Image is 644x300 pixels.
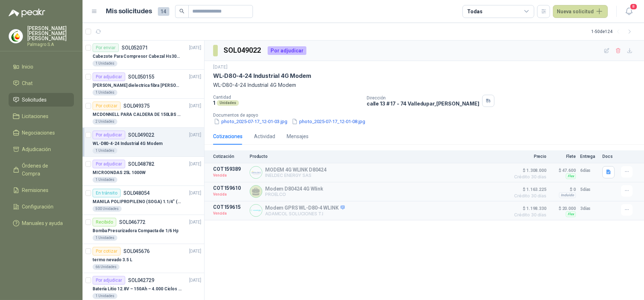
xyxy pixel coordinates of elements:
span: search [179,9,184,14]
span: $ 1.308.000 [511,166,546,175]
span: Configuración [22,203,54,211]
p: [DATE] [213,64,227,71]
div: 1 Unidades [93,235,117,241]
a: Adjudicación [9,142,74,156]
div: Por adjudicar [268,46,306,55]
p: Entrega [580,154,598,159]
div: Unidades [217,100,239,106]
img: Company Logo [250,205,262,216]
p: Vencida [213,210,245,217]
p: $ 0 [551,185,576,194]
a: En tránsitoSOL048054[DATE] MANILA POLIPROPILENO (SOGA) 1.1/4" (32MM) marca tesicol500 Unidades [83,186,204,215]
div: Por adjudicar [93,131,125,139]
div: 1 Unidades [93,90,117,95]
div: En tránsito [93,189,121,197]
span: Remisiones [22,186,49,194]
p: [DATE] [189,103,201,109]
p: SOL048054 [123,191,150,196]
p: WL-D80-4-24 Industrial 4G Modem [213,72,311,80]
p: [DATE] [189,74,201,80]
button: photo_2025-07-17_12-01-08.jpg [291,118,366,125]
div: 1 Unidades [93,148,117,154]
p: COT159389 [213,166,245,172]
p: [PERSON_NAME] [PERSON_NAME] [PERSON_NAME] [27,26,74,41]
span: Crédito 30 días [511,194,546,198]
a: Inicio [9,60,74,74]
a: Chat [9,76,74,90]
p: Cantidad [213,95,361,100]
span: Crédito 30 días [511,213,546,217]
p: [DATE] [189,132,201,139]
p: Flete [551,154,576,159]
a: Remisiones [9,183,74,197]
p: PROELCO [265,192,323,197]
p: ADAMCOL SOLUCIONES T.I [265,211,345,216]
p: Modem D80424 4G Wlink [265,186,323,192]
span: Órdenes de Compra [22,162,67,178]
p: Docs [602,154,617,159]
p: 5 días [580,185,598,194]
p: Dirección [367,95,479,100]
p: Batería Litio 12.8V – 150Ah – 4.000 Ciclos al 80% - 18Kg – Plástica [93,286,182,292]
p: SOL046772 [119,220,145,225]
a: Negociaciones [9,126,74,140]
div: Incluido [559,192,576,198]
a: Órdenes de Compra [9,159,74,181]
p: SOL045676 [123,249,150,254]
div: 1 Unidades [93,61,117,66]
p: SOL049375 [123,103,150,108]
p: Cabezote Para Compresor Cabezal Hs3065a Nuevo Marca 3hp [93,53,182,60]
div: Por enviar [93,43,119,52]
a: Licitaciones [9,109,74,123]
p: WL-D80-4-24 Industrial 4G Modem [213,81,635,89]
a: Por cotizarSOL045676[DATE] termo nevado 3.5 L66 Unidades [83,244,204,273]
div: Por adjudicar [93,72,125,81]
p: MANILA POLIPROPILENO (SOGA) 1.1/4" (32MM) marca tesicol [93,198,182,205]
p: Precio [511,154,546,159]
h1: Mis solicitudes [106,6,152,17]
a: Por adjudicarSOL050155[DATE] [PERSON_NAME] dielectrica fibra [PERSON_NAME] extensible triple1 Uni... [83,70,204,99]
a: Manuales y ayuda [9,216,74,230]
div: Por cotizar [93,102,121,110]
p: MODEM 4G WLINK D80424 [265,167,326,173]
p: [DATE] [189,161,201,168]
a: Por adjudicarSOL049022[DATE] WL-D80-4-24 Industrial 4G Modem1 Unidades [83,128,204,157]
div: Por adjudicar [93,276,125,285]
div: 1 Unidades [93,177,117,183]
p: COT159610 [213,185,245,191]
button: Nueva solicitud [553,5,608,18]
h3: SOL049022 [224,45,262,56]
p: [DATE] [189,44,201,51]
p: [PERSON_NAME] dielectrica fibra [PERSON_NAME] extensible triple [93,82,182,89]
span: $ 1.163.225 [511,185,546,194]
p: [DATE] [189,219,201,226]
p: Documentos de apoyo [213,113,641,118]
span: Adjudicación [22,145,51,153]
p: Vencida [213,172,245,179]
div: Recibido [93,218,116,226]
p: 3 días [580,204,598,213]
div: Flex [566,173,576,179]
a: Solicitudes [9,93,74,107]
span: $ 1.198.330 [511,204,546,213]
p: SOL050155 [128,74,154,79]
a: Por enviarSOL052071[DATE] Cabezote Para Compresor Cabezal Hs3065a Nuevo Marca 3hp1 Unidades [83,41,204,70]
button: 8 [622,5,635,18]
div: Por adjudicar [93,160,125,168]
p: Vencida [213,191,245,198]
span: Crédito 30 días [511,175,546,179]
span: Solicitudes [22,96,47,104]
a: Por cotizarSOL049375[DATE] MCDONNELL PARA CALDERA DE 150LBS CON FDC2 Unidades [83,99,204,128]
div: 1 - 50 de 124 [591,26,635,37]
div: Por cotizar [93,247,121,256]
p: termo nevado 3.5 L [93,257,132,263]
span: 14 [158,7,169,16]
img: Company Logo [9,29,23,43]
p: [DATE] [189,248,201,255]
div: 1 Unidades [93,293,117,299]
p: MICROONDAS 25L 1000W [93,169,146,176]
div: Actividad [254,132,275,140]
p: COT159615 [213,204,245,210]
p: [DATE] [189,190,201,197]
div: 2 Unidades [93,119,117,125]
